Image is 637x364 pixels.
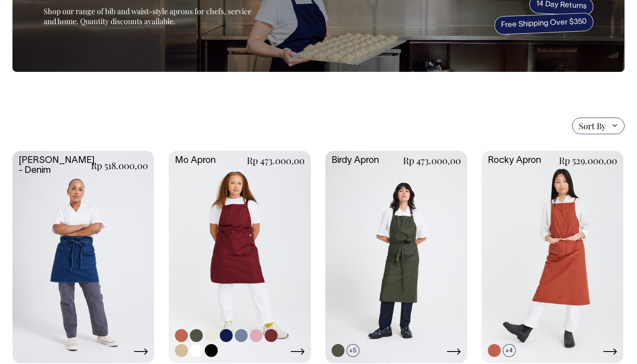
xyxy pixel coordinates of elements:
span: +4 [503,344,516,357]
span: +5 [347,344,359,357]
span: Free Shipping Over $350 [494,12,594,35]
span: Sort By [579,121,606,131]
span: Shop our range of bib and waist-style aprons for chefs, service and home. Quantity discounts avai... [44,6,251,26]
